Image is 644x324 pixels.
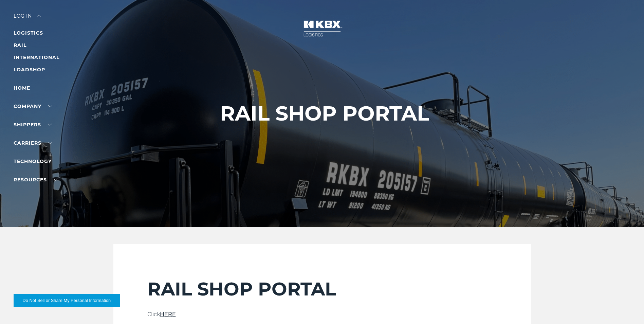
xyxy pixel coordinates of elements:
a: RESOURCES [14,177,58,183]
button: Do Not Sell or Share My Personal Information [14,294,120,307]
a: Carriers [14,140,52,146]
a: Technology [14,158,52,164]
img: arrow [37,15,41,17]
h2: RAIL SHOP PORTAL [147,278,497,300]
h1: RAIL SHOP PORTAL [220,102,429,125]
p: Click [147,310,497,319]
a: Company [14,103,52,109]
a: HERE [160,311,176,318]
a: INTERNATIONAL [14,54,59,60]
a: LOADSHOP [14,67,45,73]
a: Home [14,85,30,91]
a: RAIL [14,42,26,48]
a: LOGISTICS [14,30,43,36]
div: Log in [14,14,41,23]
a: SHIPPERS [14,122,52,128]
img: kbx logo [297,14,348,43]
